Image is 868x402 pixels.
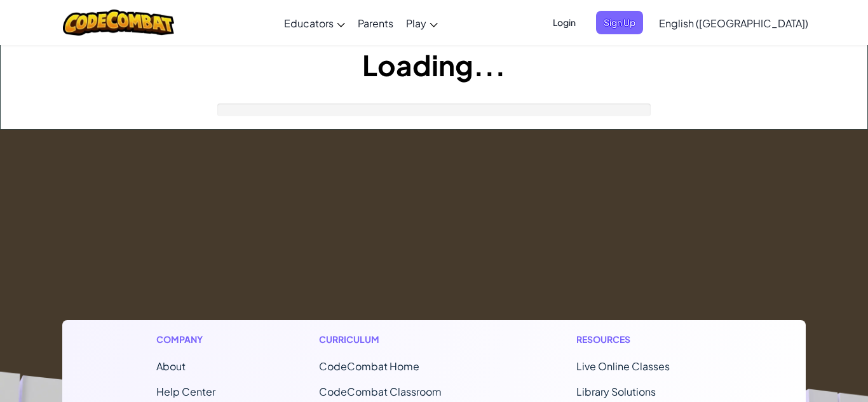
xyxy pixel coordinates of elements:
button: Login [545,11,583,34]
h1: Resources [576,333,712,346]
button: Sign Up [596,11,643,34]
a: Play [400,6,444,40]
h1: Loading... [1,45,867,84]
h1: Curriculum [319,333,473,346]
a: Help Center [156,385,215,398]
h1: Company [156,333,215,346]
a: Library Solutions [576,385,656,398]
a: Live Online Classes [576,359,670,373]
a: Parents [351,6,400,40]
span: Educators [284,17,334,30]
a: English ([GEOGRAPHIC_DATA]) [653,6,815,40]
a: Educators [278,6,351,40]
a: CodeCombat Classroom [319,385,442,398]
span: CodeCombat Home [319,359,419,373]
span: Play [406,17,426,30]
span: English ([GEOGRAPHIC_DATA]) [659,17,808,30]
a: About [156,359,186,373]
img: CodeCombat logo [63,10,174,36]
